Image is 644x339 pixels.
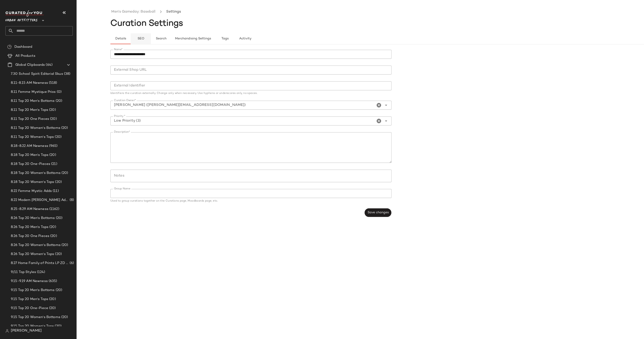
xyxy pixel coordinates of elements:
span: 8.22 Modern [PERSON_NAME] Adds [11,198,69,203]
img: cfy_white_logo.C9jOOHJF.svg [5,10,44,17]
span: (20) [49,234,57,239]
span: 9.15 Top 20 Men's Tops [11,297,48,302]
span: 8.26 Top 20 Women's Tops [11,252,54,257]
li: Settings [165,9,182,15]
span: (635) [48,279,57,284]
span: (20) [48,306,56,311]
span: 9.15 Top 20 Women's Bottoms [11,315,60,320]
span: Activity [239,37,251,41]
span: Tags [221,37,229,41]
span: (20) [54,324,61,329]
i: Open [383,102,389,108]
span: 8.26 Top 20 One Pieces [11,234,49,239]
span: (0) [56,89,61,95]
span: [PERSON_NAME] [11,328,42,334]
span: Global Clipboards [15,62,45,68]
span: (20) [55,216,63,221]
span: 8.11 Top 20 Men's Tops [11,107,48,113]
span: (8) [69,198,74,203]
span: 8.18-8.22 AM Newness [11,143,48,149]
span: 8.18 Top 20 One-Pieces [11,162,50,167]
span: 7.30 School Spirit Editorial Skus [11,71,63,77]
img: svg%3e [7,45,12,49]
span: Curation Settings [110,19,183,28]
span: (518) [48,80,57,86]
span: Details [115,37,126,41]
span: (20) [48,297,56,302]
span: 8.26 Top 20 Men's Tops [11,225,48,230]
i: Open [383,118,389,124]
span: 8.18 Top 20 Women's Bottoms [11,171,61,176]
span: (20) [60,125,68,131]
span: (64) [45,62,52,68]
span: (1162) [48,207,59,212]
span: 8.18 Top 20 Men's Tops [11,152,48,158]
span: All Products [15,53,35,59]
span: (20) [60,315,68,320]
i: Clear Curation Owner* [376,102,382,108]
span: (6) [69,261,74,266]
div: Identifiers the curation externally. Change only when necessary. Use hyphens or underscores only,... [110,92,391,95]
span: (20) [61,171,68,176]
span: (20) [54,134,61,140]
span: (20) [54,252,62,257]
span: (20) [61,243,68,248]
span: 8.22 Femme Mystic Adds [11,189,52,194]
div: Used to group curations together on the Curations page, Moodboards page, etc. [110,200,391,202]
span: 8.11 Top 20 One Pieces [11,116,49,122]
span: 8.11 Top 20 Women's Tops [11,134,54,140]
span: (38) [63,71,71,77]
span: 8.27 Home Family of Prints LP ZD Adds [11,261,69,266]
span: Search [156,37,166,41]
span: (20) [48,225,56,230]
span: 9.15-9.19 AM Newness [11,279,48,284]
span: SEO [137,37,144,41]
span: 8.18 Top 20 Women's Tops [11,180,54,185]
span: 8.11 Top 20 Women's Bottoms [11,125,60,131]
span: (20) [54,180,62,185]
span: (965) [48,143,58,149]
span: (20) [48,107,56,113]
span: 8.26 Top 20 Men's Bottoms [11,216,55,221]
span: 9/11 Top Styles [11,270,36,275]
span: (21) [50,162,57,167]
span: Merchandising Settings [175,37,211,41]
span: (20) [55,98,62,104]
span: 9.15 Top 20 One-Piece [11,306,48,311]
span: (20) [55,288,62,293]
a: Men's Gameday: Baseball [111,9,155,15]
span: 8.11 Femme Mystique Prios [11,89,56,95]
span: Save changes [367,211,389,214]
span: (20) [49,116,57,122]
span: (124) [36,270,45,275]
span: 9.15 Top 20 Men's Bottoms [11,288,55,293]
img: svg%3e [5,329,9,333]
span: 8.11 Top 20 Men's Bottoms [11,98,55,104]
span: Urban Outfitters [5,15,38,23]
span: 9.15 Top 20 Women's Tops [11,324,54,329]
span: 8.11-8.15 AM Newness [11,80,48,86]
span: (20) [48,152,56,158]
button: Save changes [364,208,391,217]
span: 8.26 Top 20 Women's Bottoms [11,243,61,248]
i: Clear Priority * [376,118,382,124]
span: (11) [52,189,59,194]
span: 8.25-8.29 AM Newness [11,207,48,212]
span: Dashboard [14,44,32,50]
